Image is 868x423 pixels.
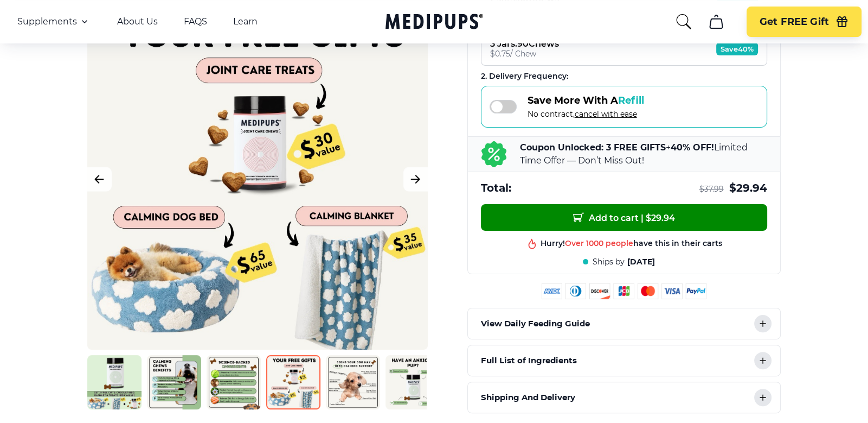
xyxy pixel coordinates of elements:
button: Get FREE Gift [747,7,861,37]
span: $ 37.99 [699,184,724,194]
img: Calming Dog Chews | Natural Dog Supplements [385,355,440,409]
img: Calming Dog Chews | Natural Dog Supplements [326,355,380,409]
span: Save 40% [716,42,758,55]
span: Get FREE Gift [760,16,829,28]
img: Calming Dog Chews | Natural Dog Supplements [87,355,142,409]
button: cart [703,9,729,35]
img: Calming Dog Chews | Natural Dog Supplements [266,355,320,409]
p: + Limited Time Offer — Don’t Miss Out! [520,141,767,167]
p: View Daily Feeding Guide [481,317,590,330]
span: Supplements [17,16,77,27]
span: [DATE] [627,257,655,267]
span: $ 29.94 [729,181,767,195]
div: 3 Jars : 90 Chews [490,39,559,49]
span: Add to cart | $ 29.94 [573,212,675,223]
span: Total: [481,181,511,195]
span: Refill [618,94,644,106]
span: Ships by [593,257,625,267]
button: search [675,13,692,30]
div: Hurry! have this in their carts [541,238,722,249]
b: Coupon Unlocked: 3 FREE GIFTS [520,142,666,153]
img: Calming Dog Chews | Natural Dog Supplements [207,355,261,409]
span: 2 . Delivery Frequency: [481,71,568,81]
a: Medipups [385,11,483,34]
a: Learn [233,16,258,27]
img: Calming Dog Chews | Natural Dog Supplements [147,355,201,409]
span: No contract, [528,109,644,119]
p: Shipping And Delivery [481,391,575,404]
button: Supplements [17,15,91,28]
p: Full List of Ingredients [481,354,577,367]
span: Over 1000 people [565,238,633,248]
div: $ 0.75 / Chew [490,49,559,59]
button: Add to cart | $29.94 [481,204,767,231]
b: 40% OFF! [671,142,714,153]
a: FAQS [184,16,207,27]
button: Previous Image [87,167,112,191]
button: Best Value3 Jars:90Chews$0.75/ ChewSave40% [481,31,767,66]
img: payment methods [542,283,706,299]
span: cancel with ease [575,109,637,119]
span: Save More With A [528,94,644,106]
button: Next Image [403,167,428,191]
a: About Us [117,16,158,27]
